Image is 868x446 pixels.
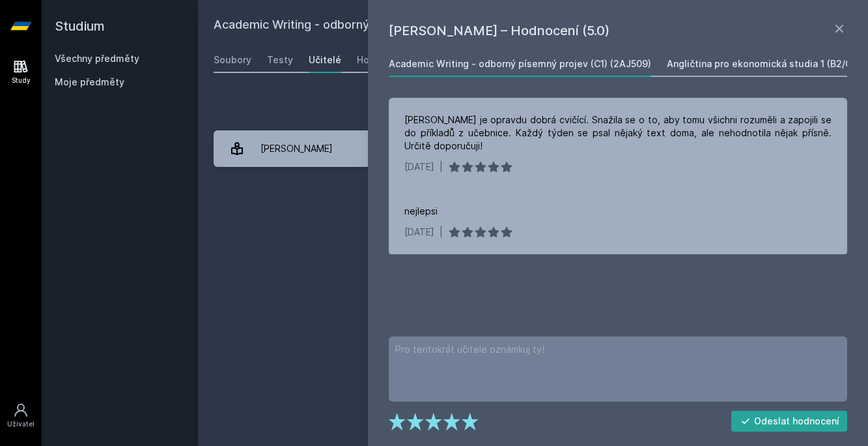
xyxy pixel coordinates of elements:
[55,76,124,89] span: Moje předměty
[214,16,707,37] h2: Academic Writing - odborný písemný projev (C1) (2AJ509)
[267,47,293,73] a: Testy
[3,52,39,92] a: Study
[357,47,405,73] a: Hodnocení
[214,47,251,73] a: Soubory
[3,396,39,436] a: Uživatel
[404,160,434,173] div: [DATE]
[357,53,405,67] div: Hodnocení
[7,419,35,429] div: Uživatel
[214,130,852,167] a: [PERSON_NAME] 2 hodnocení 5.0
[309,47,341,73] a: Učitelé
[12,76,31,85] div: Study
[214,53,251,67] div: Soubory
[440,160,443,173] div: |
[404,113,832,153] div: [PERSON_NAME] je opravdu dobrá cvičící. Snažila se o to, aby tomu všichni rozuměli a zapojili se ...
[267,53,293,67] div: Testy
[55,53,139,64] a: Všechny předměty
[260,136,333,162] div: [PERSON_NAME]
[309,53,341,67] div: Učitelé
